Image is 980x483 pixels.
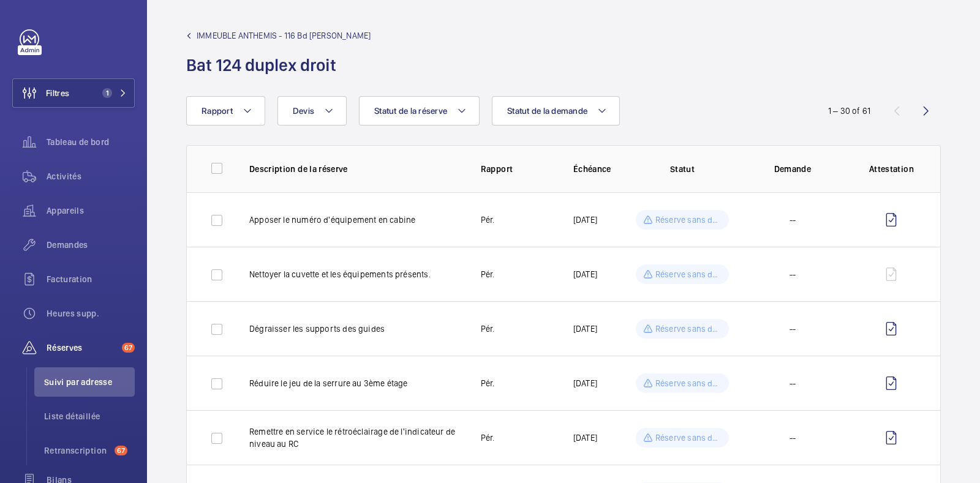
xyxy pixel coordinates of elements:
[47,170,135,182] span: Activités
[249,268,461,280] p: Nettoyer la cuvette et les équipements présents.
[492,96,620,125] button: Statut de la demande
[249,323,461,335] p: Dégraisser les supports des guides
[573,163,627,175] p: Échéance
[293,106,314,116] span: Devis
[186,96,265,125] button: Rapport
[481,214,495,226] p: Pér.
[790,432,796,444] span: --
[44,376,135,388] span: Suivi par adresse
[12,78,135,108] button: Filtres1
[573,377,597,389] p: [DATE]
[481,432,495,444] p: Pér.
[655,432,722,444] p: Réserve sans demande
[655,377,722,389] p: Réserve sans demande
[790,323,796,335] span: --
[249,425,461,450] p: Remettre en service le rétroéclairage de l'indicateur de niveau au RC
[573,268,597,280] p: [DATE]
[746,163,839,175] p: Demande
[249,214,461,226] p: Apposer le numéro d'équipement en cabine
[828,105,870,117] div: 1 – 30 of 61
[102,88,112,98] span: 1
[573,323,597,335] p: [DATE]
[636,163,729,175] p: Statut
[790,268,796,280] span: --
[46,87,69,99] span: Filtres
[249,377,461,389] p: Réduire le jeu de la serrure au 3ème étage
[47,307,135,320] span: Heures supp.
[481,268,495,280] p: Pér.
[115,446,127,455] span: 67
[47,273,135,285] span: Facturation
[47,136,135,148] span: Tableau de bord
[47,204,135,217] span: Appareils
[197,29,371,42] span: IMMEUBLE ANTHEMIS - 116 Bd [PERSON_NAME]
[359,96,480,125] button: Statut de la réserve
[47,239,135,251] span: Demandes
[790,377,796,389] span: --
[573,432,597,444] p: [DATE]
[374,106,447,116] span: Statut de la réserve
[655,214,722,226] p: Réserve sans demande
[44,410,135,422] span: Liste détaillée
[867,163,916,175] p: Attestation
[249,163,461,175] p: Description de la réserve
[47,342,117,354] span: Réserves
[573,214,597,226] p: [DATE]
[202,106,233,116] span: Rapport
[790,214,796,226] span: --
[481,323,495,335] p: Pér.
[507,106,587,116] span: Statut de la demande
[44,444,110,457] span: Retranscription
[122,343,135,353] span: 67
[186,54,371,77] h1: Bat 124 duplex droit
[481,163,554,175] p: Rapport
[655,268,722,280] p: Réserve sans demande
[481,377,495,389] p: Pér.
[277,96,347,125] button: Devis
[655,323,722,335] p: Réserve sans demande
